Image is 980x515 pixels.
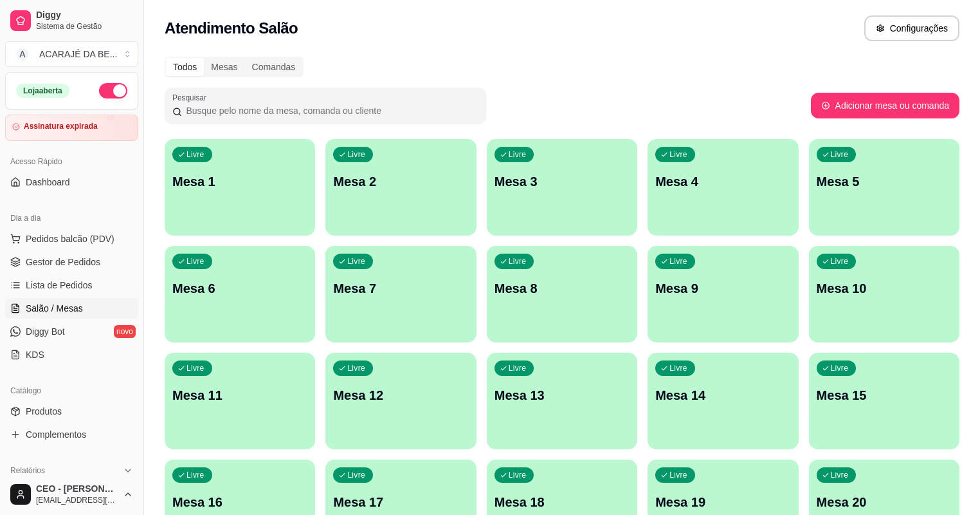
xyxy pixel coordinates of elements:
span: [EMAIL_ADDRESS][DOMAIN_NAME] [36,495,118,505]
button: Adicionar mesa ou comanda [811,93,959,118]
button: CEO - [PERSON_NAME][EMAIL_ADDRESS][DOMAIN_NAME] [5,479,138,510]
p: Mesa 15 [817,386,952,404]
button: LivreMesa 4 [648,139,798,236]
a: Dashboard [5,172,138,192]
p: Livre [669,470,687,480]
span: Lista de Pedidos [26,279,93,292]
p: Livre [347,363,365,373]
button: LivreMesa 10 [809,246,959,342]
p: Mesa 10 [817,279,952,297]
a: Diggy Botnovo [5,321,138,342]
p: Mesa 11 [172,386,307,404]
p: Livre [186,470,204,480]
p: Mesa 1 [172,173,307,191]
label: Pesquisar [172,92,211,103]
span: Complementos [26,428,86,441]
p: Mesa 17 [333,493,468,511]
p: Livre [831,363,849,373]
p: Livre [669,256,687,267]
button: LivreMesa 1 [165,139,315,236]
button: LivreMesa 9 [648,246,798,342]
h2: Atendimento Salão [165,18,298,39]
a: Assinatura expirada [5,115,138,141]
div: Comandas [245,58,303,76]
div: Dia a dia [5,208,138,229]
button: LivreMesa 7 [325,246,476,342]
a: DiggySistema de Gestão [5,5,138,36]
p: Mesa 3 [495,173,630,191]
a: Produtos [5,401,138,422]
p: Mesa 18 [495,493,630,511]
p: Mesa 5 [817,173,952,191]
span: Pedidos balcão (PDV) [26,232,114,245]
p: Mesa 12 [333,386,468,404]
button: Select a team [5,41,138,67]
p: Livre [509,256,527,267]
p: Livre [347,149,365,160]
span: Produtos [26,405,62,418]
p: Livre [831,470,849,480]
span: A [16,48,29,61]
a: Salão / Mesas [5,298,138,319]
button: Configurações [864,15,959,41]
p: Livre [669,149,687,160]
button: LivreMesa 14 [648,353,798,449]
p: Livre [186,363,204,373]
p: Mesa 14 [655,386,790,404]
p: Livre [669,363,687,373]
span: KDS [26,348,44,361]
p: Livre [186,256,204,267]
button: LivreMesa 12 [325,353,476,449]
p: Mesa 8 [495,279,630,297]
p: Mesa 2 [333,173,468,191]
p: Livre [509,363,527,373]
div: Todos [166,58,204,76]
p: Mesa 9 [655,279,790,297]
a: Lista de Pedidos [5,275,138,295]
div: Loja aberta [16,84,69,98]
p: Mesa 4 [655,173,790,191]
button: LivreMesa 2 [325,139,476,236]
button: LivreMesa 5 [809,139,959,236]
span: Diggy Bot [26,325,65,338]
div: ACARAJÉ DA BE ... [39,48,117,61]
p: Livre [347,470,365,480]
button: LivreMesa 13 [487,353,637,449]
span: Dashboard [26,176,70,189]
article: Assinatura expirada [24,122,98,131]
span: Sistema de Gestão [36,21,133,32]
span: Gestor de Pedidos [26,256,100,268]
p: Mesa 16 [172,493,307,511]
div: Catálogo [5,380,138,401]
button: LivreMesa 8 [487,246,637,342]
span: Salão / Mesas [26,302,83,315]
span: Relatórios [10,465,45,476]
a: Complementos [5,424,138,445]
p: Mesa 19 [655,493,790,511]
button: Pedidos balcão (PDV) [5,229,138,249]
div: Acesso Rápido [5,151,138,172]
span: CEO - [PERSON_NAME] [36,483,118,495]
p: Livre [186,149,204,160]
p: Livre [509,470,527,480]
a: KDS [5,344,138,365]
p: Mesa 13 [495,386,630,404]
p: Livre [509,149,527,160]
button: LivreMesa 11 [165,353,315,449]
p: Mesa 7 [333,279,468,297]
p: Mesa 20 [817,493,952,511]
p: Livre [831,256,849,267]
button: LivreMesa 15 [809,353,959,449]
button: LivreMesa 6 [165,246,315,342]
p: Livre [831,149,849,160]
a: Gestor de Pedidos [5,252,138,272]
span: Diggy [36,10,133,21]
button: LivreMesa 3 [487,139,637,236]
button: Alterar Status [99,83,127,98]
p: Mesa 6 [172,279,307,297]
div: Mesas [204,58,244,76]
p: Livre [347,256,365,267]
input: Pesquisar [182,104,478,117]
